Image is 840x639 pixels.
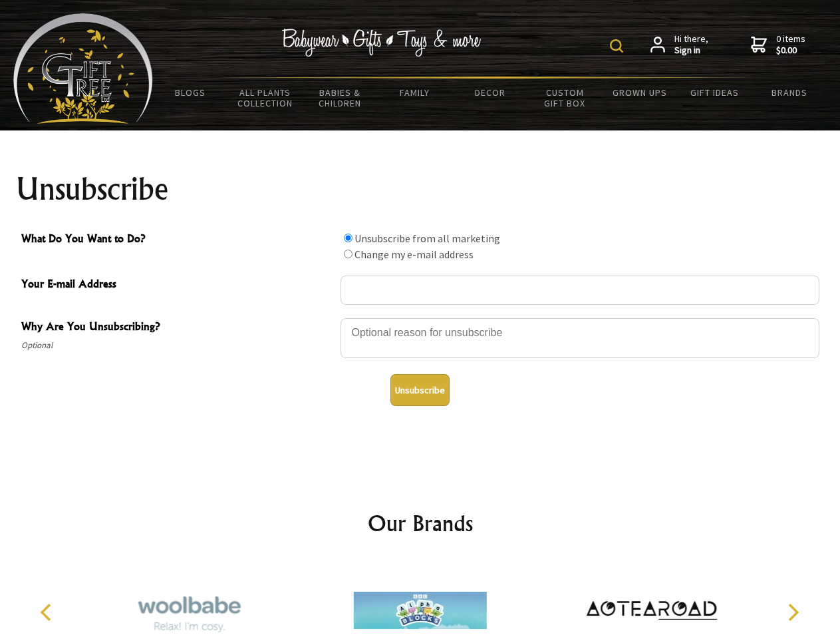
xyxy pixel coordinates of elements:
[153,79,228,106] a: BLOGS
[354,232,500,245] label: Unsubscribe from all marketing
[228,79,303,117] a: All Plants Collection
[527,79,603,117] a: Custom Gift Box
[13,13,153,124] img: Babyware - Gifts - Toys and more...
[677,79,752,106] a: Gift Ideas
[776,33,805,57] span: 0 items
[341,276,819,305] input: Your E-mail Address
[33,598,63,627] button: Previous
[21,276,334,295] span: Your E-mail Address
[282,29,482,57] img: Babywear - Gifts - Toys & more
[21,318,334,337] span: Why Are You Unsubscribing?
[378,79,453,106] a: Family
[610,39,623,53] img: product search
[16,173,825,205] h1: Unsubscribe
[341,318,819,358] textarea: Why Are You Unsubscribing?
[344,250,352,258] input: What Do You Want to Do?
[776,45,805,57] strong: $0.00
[602,79,677,106] a: Grown Ups
[344,234,352,242] input: What Do You Want to Do?
[674,45,708,57] strong: Sign in
[390,374,450,406] button: Unsubscribe
[751,33,805,57] a: 0 items$0.00
[21,337,334,353] span: Optional
[778,598,807,627] button: Next
[354,248,474,261] label: Change my e-mail address
[650,33,708,57] a: Hi there,Sign in
[452,79,527,106] a: Decor
[27,507,814,539] h2: Our Brands
[674,33,708,57] span: Hi there,
[752,79,827,106] a: Brands
[21,230,334,250] span: What Do You Want to Do?
[303,79,378,117] a: Babies & Children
